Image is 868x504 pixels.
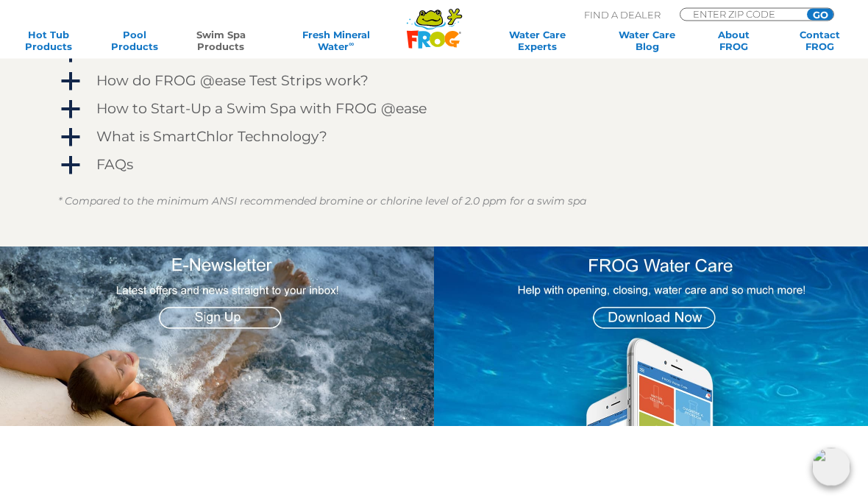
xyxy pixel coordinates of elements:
input: Zip Code Form [691,9,791,19]
img: openIcon [812,448,850,486]
span: a [60,155,82,177]
h4: What is SmartChlor Technology? [96,129,327,146]
h4: How do FROG @ease Test Strips work? [96,74,369,90]
input: GO [807,9,833,21]
h4: FAQs [96,157,133,174]
a: PoolProducts [101,29,168,52]
span: a [60,99,82,121]
img: App Graphic [434,247,868,427]
a: Hot TubProducts [15,29,82,52]
a: Water CareBlog [613,29,680,52]
span: a [60,127,82,149]
a: Swim SpaProducts [188,29,255,52]
sup: ∞ [349,40,354,48]
em: * Compared to the minimum ANSI recommended bromine or chlorine level of 2.0 ppm for a swim spa [58,195,586,208]
a: ContactFROG [786,29,853,52]
span: a [60,71,82,93]
h4: How to Start-Up a Swim Spa with FROG @ease [96,102,427,118]
a: a FAQs [58,154,810,177]
a: AboutFROG [700,29,767,52]
a: Water CareExperts [480,29,594,52]
a: a How do FROG @ease Test Strips work? [58,70,810,93]
a: a What is SmartChlor Technology? [58,126,810,149]
p: Find A Dealer [584,8,661,21]
a: a How to Start-Up a Swim Spa with FROG @ease [58,98,810,121]
a: Fresh MineralWater∞ [274,29,399,52]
